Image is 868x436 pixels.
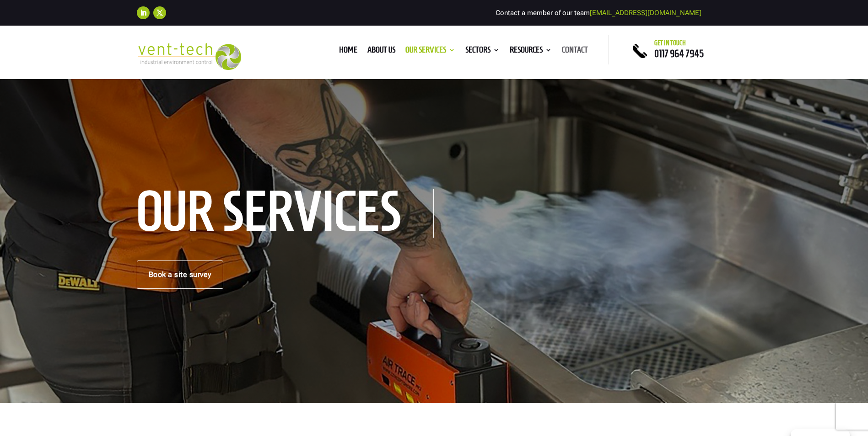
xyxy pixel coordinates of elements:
a: [EMAIL_ADDRESS][DOMAIN_NAME] [590,9,701,17]
a: Contact [562,47,588,57]
img: 2023-09-27T08_35_16.549ZVENT-TECH---Clear-background [137,43,242,70]
span: Contact a member of our team [496,9,701,17]
a: Book a site survey [137,261,223,289]
a: About us [367,47,395,57]
h1: Our Services [137,189,434,238]
span: Get in touch [654,39,686,47]
a: Follow on LinkedIn [137,6,150,19]
a: 0117 964 7945 [654,48,704,59]
a: Resources [510,47,552,57]
a: Our Services [405,47,455,57]
a: Follow on X [153,6,166,19]
a: Sectors [465,47,500,57]
a: Home [339,47,357,57]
